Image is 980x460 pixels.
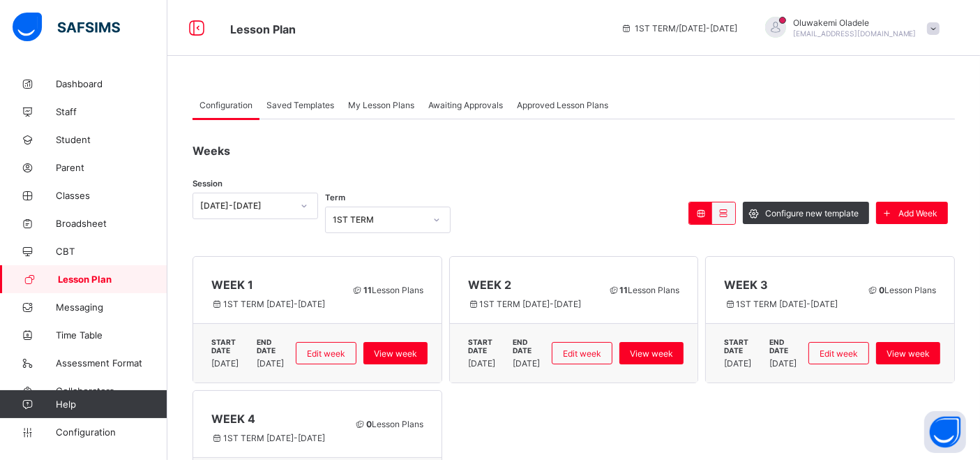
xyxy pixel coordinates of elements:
[352,285,423,295] span: Lesson Plans
[724,278,852,292] span: WEEK 3
[513,358,541,369] span: [DATE]
[428,100,503,110] span: Awaiting Approvals
[751,17,947,40] div: OluwakemiOladele
[56,385,167,396] span: Collaborators
[193,144,230,158] span: Weeks
[56,329,167,341] span: Time Table
[266,100,334,110] span: Saved Templates
[348,100,414,110] span: My Lesson Plans
[13,13,120,42] img: safsims
[307,348,345,359] span: Edit week
[724,338,765,355] span: START DATE
[56,190,167,201] span: Classes
[793,17,917,28] span: Oluwakemi Oladele
[468,299,593,309] span: 1ST TERM [DATE]-[DATE]
[193,179,223,188] span: Session
[56,134,167,145] span: Student
[563,348,601,359] span: Edit week
[374,348,417,359] span: View week
[325,193,345,202] span: Term
[56,399,167,410] span: Help
[924,411,966,453] button: Open asap
[354,419,423,429] span: Lesson Plans
[898,208,937,218] span: Add Week
[468,338,509,355] span: START DATE
[56,426,167,438] span: Configuration
[58,274,167,285] span: Lesson Plan
[517,100,608,110] span: Approved Lesson Plans
[366,419,372,429] b: 0
[56,357,167,369] span: Assessment Format
[257,338,289,355] span: END DATE
[468,278,593,292] span: WEEK 2
[887,348,930,359] span: View week
[333,215,425,225] div: 1ST TERM
[793,29,917,38] span: [EMAIL_ADDRESS][DOMAIN_NAME]
[513,338,545,355] span: END DATE
[56,162,167,173] span: Parent
[619,285,628,295] b: 11
[211,278,336,292] span: WEEK 1
[56,106,167,117] span: Staff
[230,22,296,36] span: Lesson Plan
[56,246,167,257] span: CBT
[56,78,167,89] span: Dashboard
[211,358,248,369] span: [DATE]
[608,285,680,295] span: Lesson Plans
[769,338,801,355] span: END DATE
[468,358,505,369] span: [DATE]
[724,299,852,309] span: 1ST TERM [DATE]-[DATE]
[363,285,372,295] b: 11
[211,412,339,426] span: WEEK 4
[56,218,167,229] span: Broadsheet
[765,208,859,218] span: Configure new template
[769,358,797,369] span: [DATE]
[211,299,336,309] span: 1ST TERM [DATE]-[DATE]
[211,338,252,355] span: START DATE
[621,23,737,34] span: session/term information
[199,100,252,110] span: Configuration
[724,358,761,369] span: [DATE]
[56,302,167,313] span: Messaging
[211,433,339,443] span: 1ST TERM [DATE]-[DATE]
[820,348,858,359] span: Edit week
[867,285,936,295] span: Lesson Plans
[879,285,884,295] b: 0
[630,348,673,359] span: View week
[257,358,285,369] span: [DATE]
[200,201,292,212] div: [DATE]-[DATE]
